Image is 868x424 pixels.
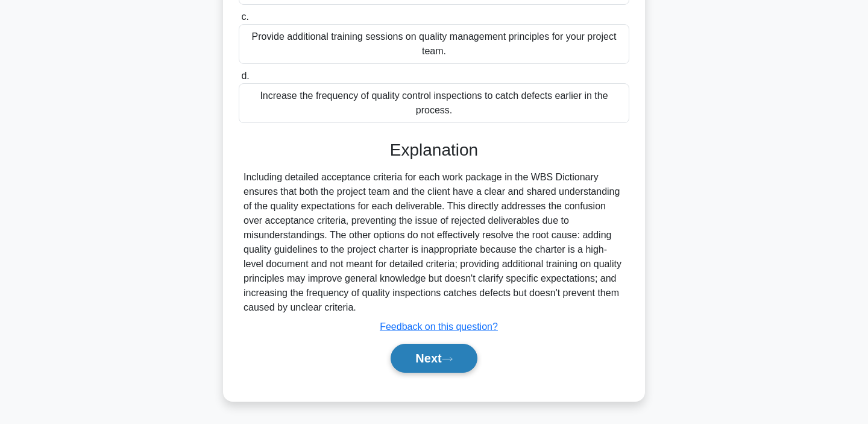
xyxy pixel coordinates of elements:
[246,140,622,160] h3: Explanation
[241,71,249,81] span: d.
[391,344,477,373] button: Next
[239,83,629,123] div: Increase the frequency of quality control inspections to catch defects earlier in the process.
[241,11,248,22] span: c.
[244,170,624,315] div: Including detailed acceptance criteria for each work package in the WBS Dictionary ensures that b...
[239,24,629,64] div: Provide additional training sessions on quality management principles for your project team.
[380,321,498,332] a: Feedback on this question?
